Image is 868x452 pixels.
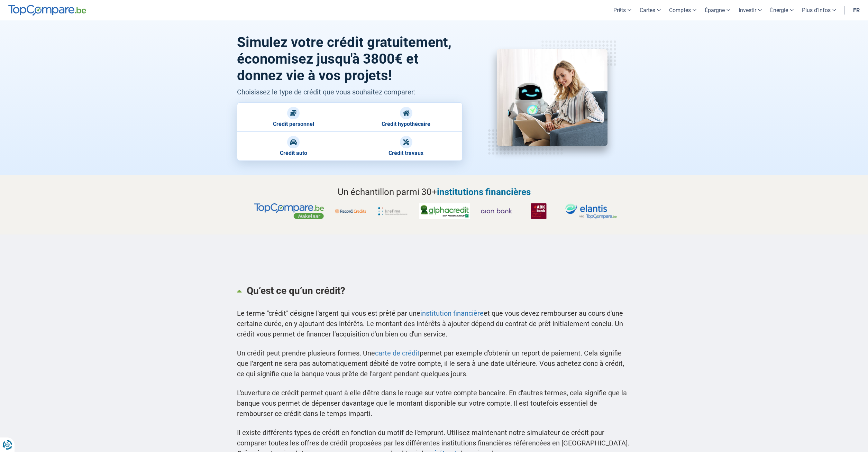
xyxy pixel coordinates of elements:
[237,131,350,161] a: Crédit auto Crédit auto
[237,102,350,131] a: Crédit personnel Crédit personnel
[237,308,631,339] p: Le terme "crédit" désigne l'argent qui vous est prêté par une et que vous devez rembourser au cou...
[237,348,631,379] p: Un crédit peut prendre plusieurs formes. Une permet par exemple d'obtenir un report de paiement. ...
[290,110,297,117] img: Crédit personnel
[523,203,554,219] img: ABK Bank
[237,87,463,97] p: Choisissez le type de crédit que vous souhaitez comparer:
[565,203,617,219] img: Elantis via TopCompare
[8,5,86,16] img: TopCompare
[350,102,463,131] a: Crédit hypothécaire Crédit hypothécaire
[290,139,297,146] img: Crédit auto
[237,185,631,199] h2: Un échantillon parmi 30+
[403,139,410,146] img: Crédit travaux
[497,49,607,146] img: crédit consommation
[481,203,512,219] img: Aion Bank
[237,34,463,84] h1: Simulez votre crédit gratuitement, économisez jusqu'à 3800€ et donnez vie à vos projets!
[237,278,631,303] a: Qu’est ce qu’un crédit?
[437,187,531,197] span: institutions financières
[254,203,323,219] img: TopCompare, makelaars partner voor jouw krediet
[237,388,631,419] p: L'ouverture de crédit permet quant à elle d'être dans le rouge sur votre compte bancaire. En d'au...
[350,131,463,161] a: Crédit travaux Crédit travaux
[375,349,420,357] a: carte de crédit
[419,203,470,219] img: Alphacredit
[403,110,410,117] img: Crédit hypothécaire
[377,203,408,219] img: Krefima
[335,203,366,219] img: Record Credits
[420,309,484,317] a: institution financière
